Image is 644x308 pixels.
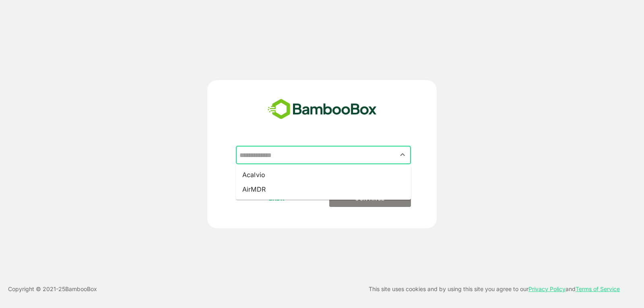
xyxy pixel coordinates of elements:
li: Acalvio [236,167,411,182]
p: This site uses cookies and by using this site you agree to our and [369,284,620,294]
button: Close [397,149,408,160]
a: Terms of Service [576,285,620,292]
li: AirMDR [236,182,411,196]
a: Privacy Policy [528,285,566,292]
img: bamboobox [263,96,381,123]
p: Copyright © 2021- 25 BambooBox [8,284,97,294]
